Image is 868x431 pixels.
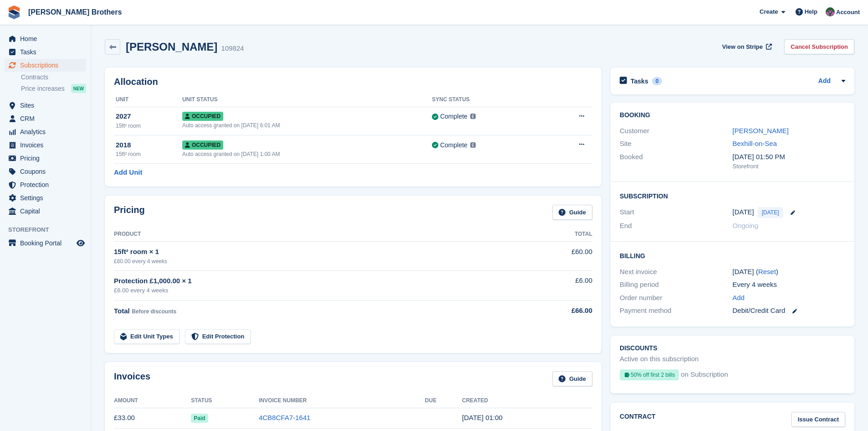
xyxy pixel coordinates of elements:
div: 2027 [116,111,182,122]
span: Protection [20,178,75,191]
a: menu [5,112,86,125]
span: Occupied [182,112,223,121]
span: Paid [191,414,208,423]
div: Protection £1,000.00 × 1 [114,276,529,286]
img: Nick Wright [826,7,835,16]
img: stora-icon-8386f47178a22dfd0bd8f6a31ec36ba5ce8667c1dd55bd0f319d3a0aa187defe.svg [7,5,21,19]
span: Price increases [21,84,65,93]
a: menu [5,237,86,249]
span: CRM [20,112,75,125]
a: menu [5,125,86,138]
a: menu [5,46,86,58]
div: [DATE] 01:50 PM [733,152,845,162]
a: Issue Contract [791,412,845,427]
span: Subscriptions [20,59,75,72]
div: Storefront [733,162,845,171]
a: Add [818,76,831,87]
span: Create [760,7,778,16]
a: Bexhill-on-Sea [733,140,777,147]
td: £33.00 [114,408,191,428]
div: £60.00 every 4 weeks [114,257,529,265]
span: Analytics [20,125,75,138]
h2: Contract [620,412,656,427]
div: £6.00 every 4 weeks [114,286,529,295]
span: Help [805,7,817,16]
a: Add [733,293,745,303]
a: Guide [552,205,592,220]
a: menu [5,139,86,151]
div: Payment method [620,306,732,316]
div: NEW [71,84,86,93]
a: menu [5,178,86,191]
h2: Subscription [620,191,845,200]
div: Complete [440,140,467,150]
time: 2025-09-26 00:00:29 UTC [462,414,503,421]
span: Booking Portal [20,237,75,249]
th: Created [462,394,592,408]
span: Coupons [20,165,75,178]
div: Auto access granted on [DATE] 1:00 AM [182,150,432,158]
h2: Invoices [114,371,150,386]
span: Total [114,307,130,315]
th: Unit Status [182,93,432,107]
h2: Allocation [114,77,592,87]
h2: Billing [620,251,845,260]
a: [PERSON_NAME] Brothers [25,5,125,20]
td: £60.00 [529,242,592,270]
span: Occupied [182,140,223,150]
div: 15ft² room × 1 [114,247,529,257]
img: icon-info-grey-7440780725fd019a000dd9b08b2336e03edf1995a4989e88bcd33f0948082b44.svg [470,114,476,119]
h2: Tasks [631,77,648,85]
div: Next invoice [620,267,732,277]
div: Billing period [620,280,732,290]
span: Tasks [20,46,75,58]
span: Settings [20,192,75,204]
span: Home [20,32,75,45]
a: Guide [552,371,592,386]
th: Total [529,227,592,242]
span: View on Stripe [722,42,763,52]
a: View on Stripe [719,39,774,54]
a: menu [5,165,86,178]
a: Contracts [21,73,86,82]
div: Debit/Credit Card [733,306,845,316]
div: Order number [620,293,732,303]
a: menu [5,99,86,112]
div: Site [620,139,732,149]
th: Status [191,394,259,408]
span: Sites [20,99,75,112]
a: 4CB8CFA7-1641 [259,414,310,421]
span: Before discounts [132,308,176,315]
span: Invoices [20,139,75,151]
span: Storefront [8,225,91,234]
a: Cancel Subscription [784,39,854,54]
th: Invoice Number [259,394,425,408]
a: Preview store [75,238,86,249]
div: Complete [440,112,467,121]
h2: [PERSON_NAME] [126,41,217,53]
h2: Booking [620,112,845,119]
div: End [620,221,732,231]
div: Booked [620,152,732,171]
time: 2025-09-26 00:00:00 UTC [733,207,754,218]
span: Capital [20,205,75,218]
div: 0 [652,77,663,85]
a: Price increases NEW [21,83,86,93]
div: 109824 [221,43,244,54]
a: Reset [758,268,776,275]
th: Due [425,394,462,408]
div: Start [620,207,732,218]
span: Ongoing [733,222,759,229]
span: [DATE] [758,207,783,218]
div: 2018 [116,140,182,151]
div: 15ft² room [116,122,182,130]
div: [DATE] ( ) [733,267,845,277]
a: [PERSON_NAME] [733,127,789,135]
h2: Discounts [620,345,845,352]
a: menu [5,192,86,204]
th: Sync Status [432,93,544,107]
img: icon-info-grey-7440780725fd019a000dd9b08b2336e03edf1995a4989e88bcd33f0948082b44.svg [470,142,476,148]
a: Edit Protection [185,329,251,344]
div: 50% off first 2 bills [620,369,679,380]
a: Edit Unit Types [114,329,180,344]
